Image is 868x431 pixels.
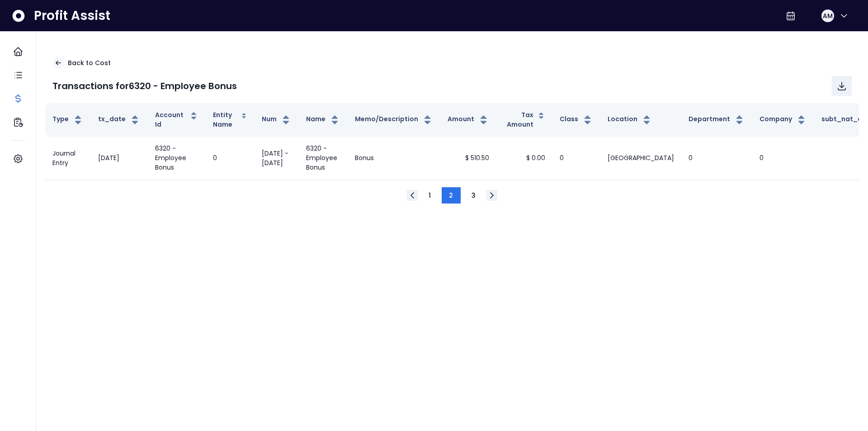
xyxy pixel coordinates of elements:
[407,190,418,201] button: Previous
[608,114,652,125] button: Location
[552,137,600,180] td: 0
[52,79,237,93] p: Transactions for 6320 - Employee Bonus
[91,137,148,180] td: [DATE]
[823,11,833,20] span: AM
[355,114,433,125] button: Memo/Description
[299,137,348,180] td: 6320 - Employee Bonus
[421,187,438,204] button: 1
[496,137,552,180] td: $ 0.00
[472,191,476,200] span: 3
[440,137,496,180] td: $ 510.50
[348,137,440,180] td: Bonus
[689,114,745,125] button: Department
[449,191,453,200] span: 2
[45,137,91,180] td: Journal Entry
[759,114,807,125] button: Company
[832,76,852,96] button: Download
[155,110,198,129] button: Account Id
[464,187,483,204] button: 3
[52,114,84,125] button: Type
[306,114,340,125] button: Name
[448,114,489,125] button: Amount
[560,114,593,125] button: Class
[68,58,111,68] p: Back to Cost
[600,137,681,180] td: [GEOGRAPHIC_DATA]
[504,110,545,129] button: Tax Amount
[148,137,206,180] td: 6320 - Employee Bonus
[486,190,497,201] button: Next
[255,137,299,180] td: [DATE] - [DATE]
[442,187,460,204] button: 2
[429,191,431,200] span: 1
[681,137,752,180] td: 0
[262,114,292,125] button: Num
[752,137,814,180] td: 0
[213,110,247,129] button: Entity Name
[98,114,141,125] button: tx_date
[206,137,255,180] td: 0
[34,8,110,24] span: Profit Assist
